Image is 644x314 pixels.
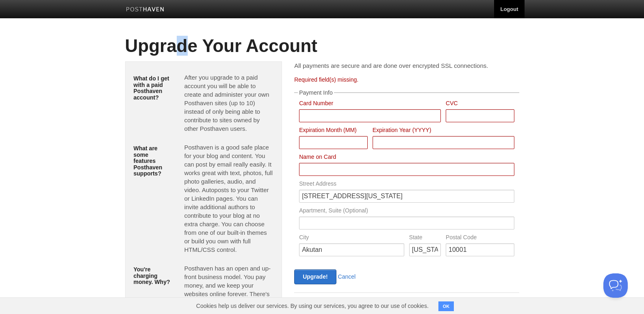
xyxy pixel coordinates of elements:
span: Cookies help us deliver our services. By using our services, you agree to our use of cookies. [188,298,437,314]
img: Posthaven-bar [126,7,165,13]
input: Upgrade! [294,269,336,284]
label: State [409,234,441,242]
button: OK [438,301,454,311]
label: Name on Card [299,154,514,162]
h5: What do I get with a paid Posthaven account? [134,76,172,101]
label: Apartment, Suite (Optional) [299,208,514,215]
legend: Payment Info [298,90,334,95]
p: Posthaven is a good safe place for your blog and content. You can post by email really easily. It... [184,143,273,254]
label: CVC [446,100,514,108]
p: All payments are secure and are done over encrypted SSL connections. [294,61,519,70]
div: Required field(s) missing. [294,77,519,82]
label: Postal Code [446,234,514,242]
h1: Upgrade Your Account [125,36,519,56]
label: Expiration Month (MM) [299,127,367,135]
label: Card Number [299,100,441,108]
label: City [299,234,404,242]
a: Cancel [338,273,356,280]
label: Street Address [299,181,514,188]
label: Expiration Year (YYYY) [373,127,514,135]
iframe: Help Scout Beacon - Open [603,273,628,298]
p: After you upgrade to a paid account you will be able to create and administer your own Posthaven ... [184,73,273,133]
h5: What are some features Posthaven supports? [134,145,172,177]
h5: You're charging money. Why? [134,266,172,285]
